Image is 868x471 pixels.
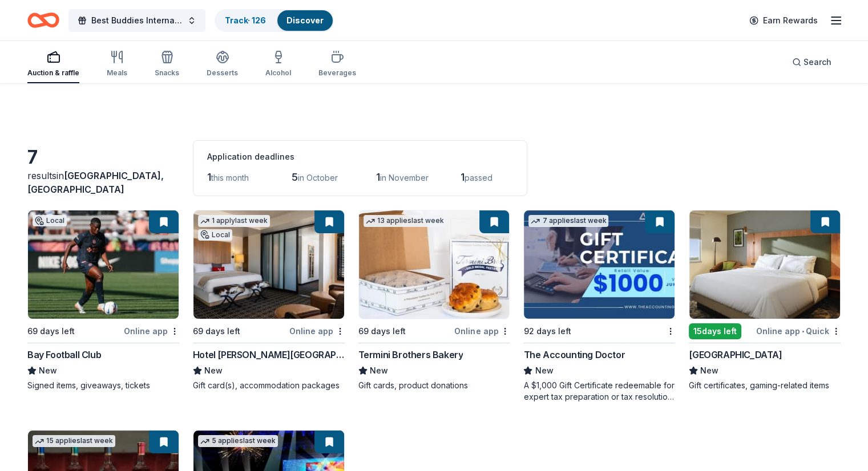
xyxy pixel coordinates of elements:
[193,380,345,391] div: Gift card(s), accommodation packages
[225,15,266,25] a: Track· 126
[376,171,380,183] span: 1
[298,173,338,182] span: in October
[370,364,388,377] span: New
[523,324,571,338] div: 92 days left
[358,380,510,391] div: Gift cards, product donations
[364,215,446,227] div: 13 applies last week
[318,68,356,78] div: Beverages
[155,46,179,83] button: Snacks
[27,68,79,78] div: Auction & raffle
[27,146,179,169] div: 7
[465,173,492,182] span: passed
[523,348,625,362] div: The Accounting Doctor
[198,435,278,447] div: 5 applies last week
[27,170,164,195] span: in
[461,171,465,183] span: 1
[204,364,223,377] span: New
[27,7,59,34] a: Home
[193,324,240,338] div: 69 days left
[155,68,179,78] div: Snacks
[358,348,463,362] div: Termini Brothers Bakery
[318,46,356,83] button: Beverages
[27,380,179,391] div: Signed items, giveaways, tickets
[207,171,211,183] span: 1
[27,169,179,196] div: results
[215,9,334,32] button: Track· 126Discover
[535,364,553,377] span: New
[292,171,298,183] span: 5
[700,364,718,377] span: New
[454,324,510,338] div: Online app
[193,210,345,391] a: Image for Hotel Valencia Santana Row1 applylast weekLocal69 days leftOnline appHotel [PERSON_NAME...
[756,324,841,338] div: Online app Quick
[783,51,841,74] button: Search
[211,173,249,182] span: this month
[359,210,510,319] img: Image for Termini Brothers Bakery
[27,46,79,83] button: Auction & raffle
[689,348,782,362] div: [GEOGRAPHIC_DATA]
[193,348,345,362] div: Hotel [PERSON_NAME][GEOGRAPHIC_DATA]
[523,380,675,403] div: A $1,000 Gift Certificate redeemable for expert tax preparation or tax resolution services—recipi...
[28,210,179,319] img: Image for Bay Football Club
[689,210,840,319] img: Image for Boomtown Casino Resort
[689,323,741,339] div: 15 days left
[689,210,841,391] a: Image for Boomtown Casino Resort15days leftOnline app•Quick[GEOGRAPHIC_DATA]NewGift certificates,...
[198,215,270,227] div: 1 apply last week
[107,46,127,83] button: Meals
[193,210,344,319] img: Image for Hotel Valencia Santana Row
[33,215,67,226] div: Local
[804,55,831,69] span: Search
[523,210,675,403] a: Image for The Accounting Doctor7 applieslast week92 days leftThe Accounting DoctorNewA $1,000 Gif...
[289,324,345,338] div: Online app
[207,46,238,83] button: Desserts
[380,173,429,182] span: in November
[107,68,127,78] div: Meals
[124,324,179,338] div: Online app
[198,229,232,241] div: Local
[33,435,115,447] div: 15 applies last week
[286,15,324,25] a: Discover
[689,380,841,391] div: Gift certificates, gaming-related items
[524,210,675,319] img: Image for The Accounting Doctor
[39,364,57,377] span: New
[802,327,804,336] span: •
[265,68,291,78] div: Alcohol
[27,210,179,391] a: Image for Bay Football ClubLocal69 days leftOnline appBay Football ClubNewSigned items, giveaways...
[207,68,238,78] div: Desserts
[358,324,406,338] div: 69 days left
[742,10,825,31] a: Earn Rewards
[528,215,608,227] div: 7 applies last week
[358,210,510,391] a: Image for Termini Brothers Bakery13 applieslast week69 days leftOnline appTermini Brothers Bakery...
[91,14,183,27] span: Best Buddies International, [GEOGRAPHIC_DATA], Champion of the Year Gala
[265,46,291,83] button: Alcohol
[27,170,164,195] span: [GEOGRAPHIC_DATA], [GEOGRAPHIC_DATA]
[27,324,75,338] div: 69 days left
[27,348,101,362] div: Bay Football Club
[68,9,205,32] button: Best Buddies International, [GEOGRAPHIC_DATA], Champion of the Year Gala
[207,150,513,164] div: Application deadlines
